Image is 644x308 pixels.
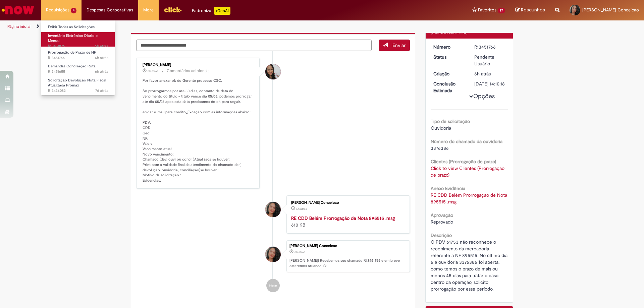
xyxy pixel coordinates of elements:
p: [PERSON_NAME]! Recebemos seu chamado R13451766 e em breve estaremos atuando. [289,258,406,268]
span: 6h atrás [474,71,491,77]
span: More [143,7,154,13]
div: [PERSON_NAME] [143,63,254,67]
time: 27/08/2025 11:26:20 [95,44,108,49]
time: 27/08/2025 11:10:00 [296,207,307,211]
dt: Criação [428,70,470,77]
a: Exibir Todas as Solicitações [41,23,115,31]
span: Demandas Conciliação Rota [48,64,96,69]
div: Arlene Cabral Conceicao [265,202,281,217]
span: Rascunhos [521,7,545,13]
textarea: Digite sua mensagem aqui... [136,40,372,51]
span: 3h atrás [148,69,158,73]
div: 610 KB [291,215,403,228]
div: Padroniza [192,7,230,15]
a: Rascunhos [515,7,545,13]
span: 6h atrás [296,207,307,211]
time: 27/08/2025 10:52:07 [95,69,108,74]
span: Requisições [46,7,69,13]
span: O PDV 61753 não reconhece o recebimento da mercadoria referente a NF 895515. No último dia 6 a ou... [431,239,509,292]
span: Inventário Eletrônico Diário e Mensal [48,33,98,44]
p: Por favor anexar ok do Gerente processo CSC. So prorrogarmos por ate 30 dias, contanto da data do... [143,78,254,183]
span: Ouvidoria [431,125,451,131]
dt: Número [428,44,470,50]
span: R13436082 [48,88,108,94]
a: Página inicial [7,24,31,29]
span: R13451876 [48,44,108,49]
span: 27 [498,8,505,13]
a: Aberto R13451766 : Prorrogação de Prazo de NF [41,49,115,61]
span: Prorrogação de Prazo de NF [48,50,96,55]
b: Descrição [431,232,452,238]
span: 6h atrás [294,250,305,254]
div: [PERSON_NAME] Conceicao [289,244,406,248]
div: [DATE] 14:10:18 [474,80,505,87]
span: R13451766 [48,55,108,61]
time: 27/08/2025 13:47:55 [148,69,158,73]
span: Enviar [392,42,406,48]
a: Aberto R13436082 : Solicitação Devolução Nota Fiscal Atualizada Promax [41,77,115,91]
b: Clientes (Prorrogação de prazo) [431,159,496,165]
div: Pendente Usuário [474,54,505,67]
time: 27/08/2025 11:10:15 [294,250,305,254]
span: Despesas Corporativas [87,7,133,13]
div: 27/08/2025 11:10:15 [474,70,505,77]
a: Download de RE CDD Belém Prorrogação de Nota 895515 .msg [431,192,508,205]
span: 3376386 [431,145,449,151]
b: Aprovação [431,212,453,218]
div: [PERSON_NAME] Conceicao [291,201,403,205]
time: 21/08/2025 12:33:45 [95,88,108,93]
span: 5h atrás [95,44,108,49]
div: Valeria Maria Da Conceicao [265,64,281,79]
img: ServiceNow [1,3,35,17]
a: Aberto R13451876 : Inventário Eletrônico Diário e Mensal [41,32,115,47]
div: Arlene Cabral Conceicao [265,247,281,262]
span: R13451655 [48,69,108,74]
ul: Requisições [41,20,115,96]
a: RE CDD Belém Prorrogação de Nota 895515 .msg [291,215,395,221]
ul: Trilhas de página [5,20,424,33]
img: click_logo_yellow_360x200.png [164,5,182,15]
span: 7d atrás [95,88,108,93]
span: [PERSON_NAME] Conceicao [582,7,639,13]
ul: Histórico de tíquete [136,51,410,299]
b: Tipo de solicitação [431,118,470,124]
a: Click to view Clientes (Prorrogação de prazo) [431,165,504,178]
a: Aberto R13451655 : Demandas Conciliação Rota [41,63,115,75]
span: Reprovado [431,219,453,225]
div: R13451766 [474,44,505,50]
span: 6h atrás [95,55,108,60]
b: Anexo Evidência [431,185,465,191]
span: Solicitação Devolução Nota Fiscal Atualizada Promax [48,78,106,88]
span: Favoritos [478,7,496,13]
dt: Conclusão Estimada [428,80,470,94]
time: 27/08/2025 11:10:15 [474,71,491,77]
span: 4 [71,8,76,13]
small: Comentários adicionais [167,68,210,74]
b: Número do chamado da ouvidoria [431,138,502,144]
dt: Status [428,54,470,60]
li: Arlene Cabral Conceicao [136,240,410,272]
span: 6h atrás [95,69,108,74]
p: +GenAi [214,7,230,15]
button: Enviar [379,40,410,51]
